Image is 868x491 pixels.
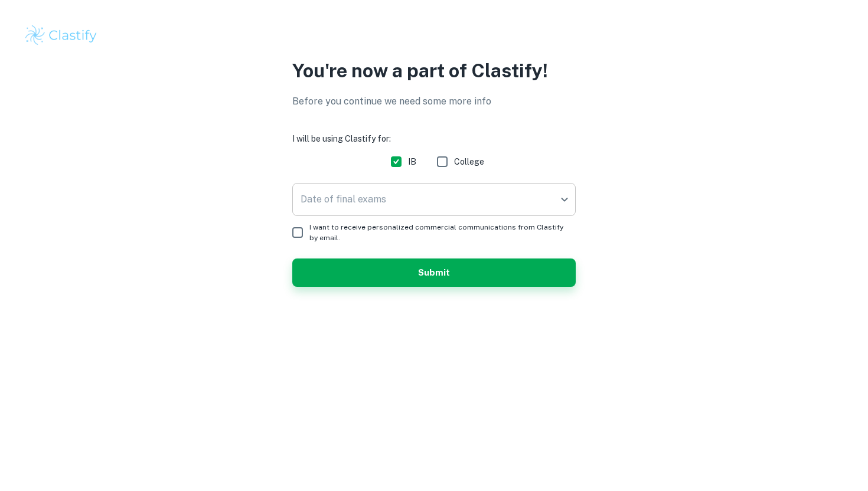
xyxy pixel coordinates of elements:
[24,24,99,47] img: Clastify logo
[292,132,576,145] h6: I will be using Clastify for:
[454,155,484,168] span: College
[292,258,576,287] button: Submit
[309,222,566,243] span: I want to receive personalized commercial communications from Clastify by email.
[408,155,416,168] span: IB
[292,57,576,85] p: You're now a part of Clastify!
[292,94,576,109] p: Before you continue we need some more info
[24,24,844,47] a: Clastify logo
